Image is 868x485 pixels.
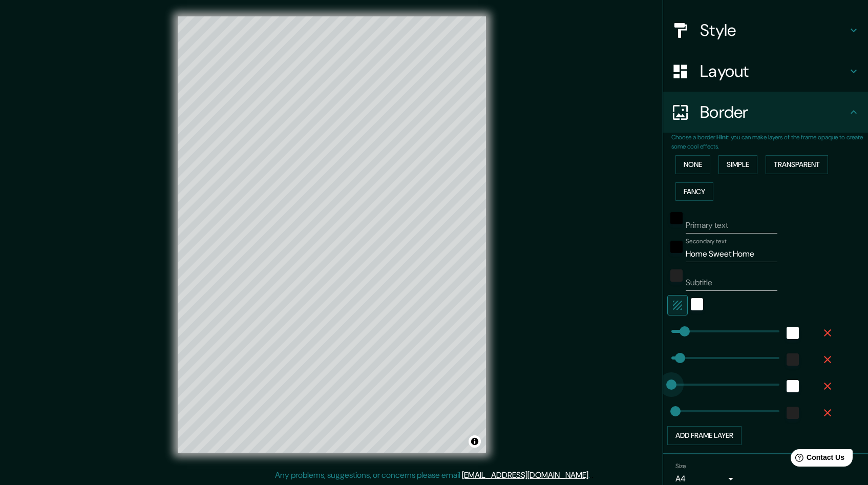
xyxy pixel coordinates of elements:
[671,133,868,151] p: Choose a border. : you can make layers of the frame opaque to create some cool effects.
[700,102,848,122] h4: Border
[787,327,799,339] button: white
[716,133,728,141] b: Hint
[667,426,742,445] button: Add frame layer
[787,380,799,392] button: white
[663,92,868,133] div: Border
[787,407,799,419] button: color-222222
[469,435,481,448] button: Toggle attribution
[686,237,727,246] label: Secondary text
[663,51,868,92] div: Layout
[718,155,757,174] button: Simple
[675,461,686,470] label: Size
[700,61,848,81] h4: Layout
[275,469,590,481] p: Any problems, suggestions, or concerns please email .
[591,469,594,481] div: .
[590,469,591,481] div: .
[670,212,683,224] button: black
[462,470,588,480] a: [EMAIL_ADDRESS][DOMAIN_NAME]
[670,269,683,282] button: color-222222
[691,298,703,310] button: white
[766,155,828,174] button: Transparent
[675,155,710,174] button: None
[663,10,868,51] div: Style
[777,445,857,474] iframe: Help widget launcher
[670,241,683,253] button: black
[700,20,848,40] h4: Style
[675,182,713,201] button: Fancy
[787,353,799,366] button: color-222222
